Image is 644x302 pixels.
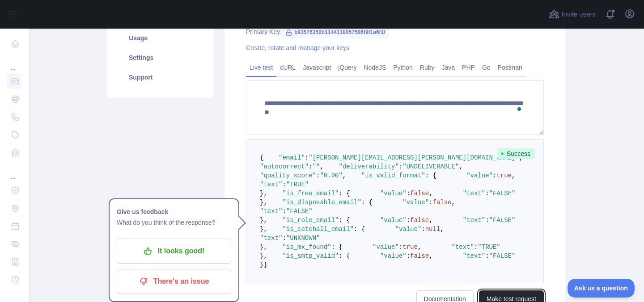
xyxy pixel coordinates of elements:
span: , [320,163,323,170]
span: "text" [452,243,474,251]
span: : { [339,217,350,224]
span: Invite users [561,9,596,20]
span: : { [425,172,436,179]
a: PHP [458,60,479,75]
span: "FALSE" [489,217,516,224]
span: "text" [260,181,282,188]
span: true [402,243,418,251]
span: "email" [279,154,305,161]
span: , [343,172,346,179]
span: : { [331,243,343,251]
span: , [429,252,432,260]
span: false [410,217,429,224]
span: : [407,190,410,197]
span: , [512,172,515,179]
span: : [316,172,320,179]
span: "TRUE" [286,181,309,188]
span: "quality_score" [260,172,316,179]
span: }, [260,226,267,233]
span: : { [339,252,350,260]
span: : { [339,190,350,197]
span: "value" [373,243,399,251]
span: "is_role_email" [282,217,339,224]
span: "text" [463,252,485,260]
a: Live test [246,60,276,75]
span: : { [361,199,373,206]
a: Go [479,60,494,75]
span: : [282,235,286,242]
span: Success [497,148,535,159]
span: , [440,226,444,233]
span: }, [260,252,267,260]
iframe: Toggle Customer Support [568,279,635,298]
span: "FALSE" [489,190,516,197]
span: false [410,252,429,260]
span: null [425,226,441,233]
span: { [260,154,263,161]
span: }, [260,243,267,251]
a: jQuery [335,60,360,75]
span: "0.00" [320,172,342,179]
span: : [407,252,410,260]
a: Python [390,60,416,75]
a: Settings [118,48,203,67]
span: "is_mx_found" [282,243,331,251]
span: , [459,163,462,170]
span: : [421,226,425,233]
a: Postman [494,60,526,75]
span: : [305,154,309,161]
a: Ruby [416,60,438,75]
span: : [407,217,410,224]
span: "TRUE" [478,243,500,251]
p: What do you think of the response? [117,217,231,228]
span: "deliverability" [339,163,398,170]
span: , [429,217,432,224]
span: "value" [380,190,407,197]
span: }, [260,190,267,197]
span: }, [260,199,267,206]
span: : [309,163,312,170]
span: : [399,243,402,251]
h1: Give us feedback [117,206,231,217]
span: "UNKNOWN" [286,235,320,242]
span: "FALSE" [489,252,516,260]
span: "is_disposable_email" [282,199,361,206]
span: "" [313,163,320,170]
span: "text" [463,190,485,197]
textarea: To enrich screen reader interactions, please activate Accessibility in Grammarly extension settings [246,80,544,135]
span: "is_free_email" [282,190,339,197]
span: "is_smtp_valid" [282,252,339,260]
span: : [282,208,286,215]
span: } [260,261,263,268]
span: "text" [260,235,282,242]
span: "value" [402,199,429,206]
span: b93576350b1144118057586f9f1a6f1f [282,25,389,39]
span: , [452,199,455,206]
span: false [433,199,452,206]
span: "[PERSON_NAME][EMAIL_ADDRESS][PERSON_NAME][DOMAIN_NAME]" [309,154,519,161]
span: : [282,181,286,188]
span: "FALSE" [286,208,313,215]
span: : [493,172,496,179]
span: : [485,217,489,224]
a: Create, rotate and manage your keys [246,44,349,51]
div: ... [7,54,21,71]
a: NodeJS [360,60,390,75]
span: "value" [380,252,407,260]
div: ... [7,163,21,180]
span: : [474,243,478,251]
span: "UNDELIVERABLE" [402,163,459,170]
span: , [429,190,432,197]
span: "text" [260,208,282,215]
span: : [429,199,432,206]
a: Support [118,67,203,87]
span: : [485,252,489,260]
span: : { [354,226,365,233]
a: Javascript [299,60,335,75]
button: Invite users [547,7,597,21]
span: "value" [466,172,493,179]
span: : [485,190,489,197]
span: "autocorrect" [260,163,309,170]
a: cURL [276,60,299,75]
span: "value" [380,217,407,224]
